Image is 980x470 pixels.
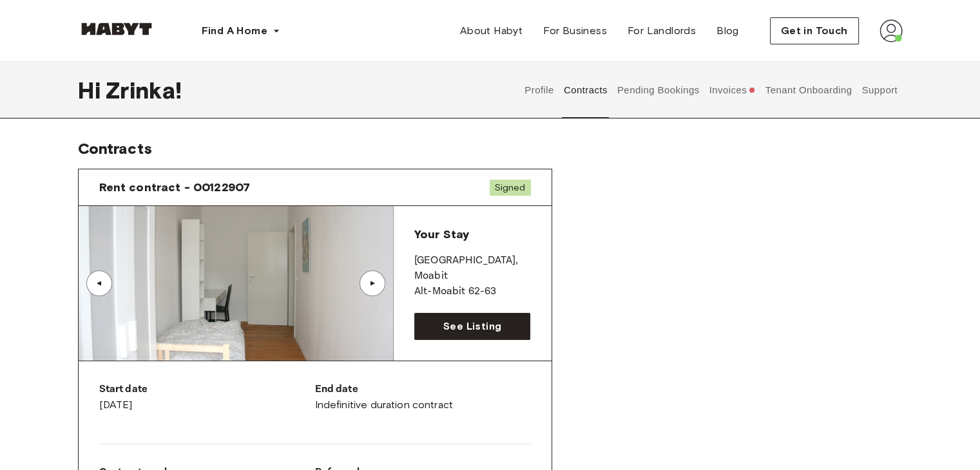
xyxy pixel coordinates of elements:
div: ▲ [366,279,379,287]
div: ▲ [93,279,106,287]
span: Blog [716,23,739,39]
button: Tenant Onboarding [764,62,854,118]
a: See Listing [414,313,531,340]
div: user profile tabs [520,62,903,118]
button: Find A Home [191,18,291,44]
div: Indefinitive duration contract [315,382,531,413]
button: Pending Bookings [615,62,701,118]
img: Habyt [78,23,155,35]
p: Start date [99,382,315,397]
img: Image of the room [79,206,393,361]
img: avatar [879,19,903,42]
span: For Business [543,23,607,39]
a: About Habyt [450,18,533,44]
span: For Landlords [628,23,696,39]
p: Alt-Moabit 62-63 [414,284,531,299]
div: [DATE] [99,382,315,413]
a: For Landlords [617,18,706,44]
span: Signed [490,180,531,196]
span: See Listing [443,319,501,334]
a: Blog [706,18,749,44]
button: Invoices [707,62,757,118]
button: Contracts [562,62,609,118]
span: Hi [78,77,106,104]
a: For Business [533,18,617,44]
span: Get in Touch [781,23,848,39]
span: Rent contract - 00122907 [99,180,251,195]
span: Your Stay [414,227,469,241]
button: Get in Touch [770,17,859,44]
p: End date [315,382,531,397]
button: Support [860,62,899,118]
p: [GEOGRAPHIC_DATA] , Moabit [414,253,531,284]
span: About Habyt [460,23,523,39]
button: Profile [523,62,556,118]
span: Find A Home [202,23,267,39]
span: Contracts [78,139,152,158]
span: Zrinka ! [106,77,182,104]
